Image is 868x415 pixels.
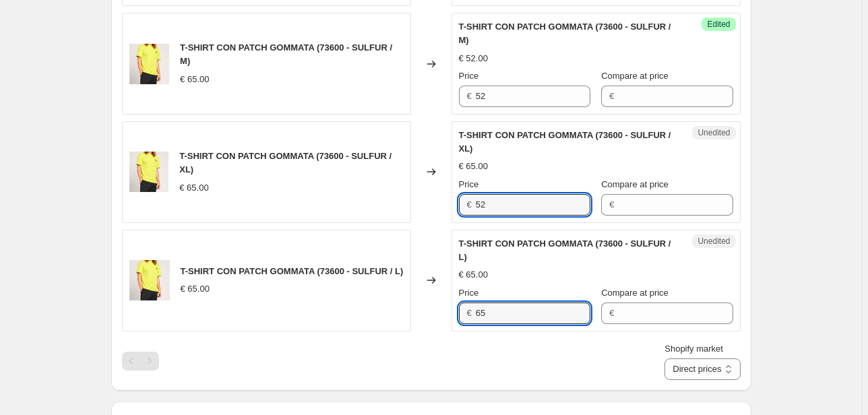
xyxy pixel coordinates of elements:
img: MAN-T-shirt-SULFUR-M168TEJS700-73600_1.jpg_v_1696262401_80x.jpg [129,260,170,300]
div: € 65.00 [181,282,210,296]
nav: Pagination [122,352,159,371]
span: Compare at price [601,288,669,298]
img: MAN-T-shirt-SULFUR-M168TEJS700-73600_1.jpg_v_1696262401_80x.jpg [129,152,169,192]
span: Price [459,71,479,81]
div: € 65.00 [459,268,488,282]
div: € 65.00 [459,160,488,173]
span: T-SHIRT CON PATCH GOMMATA (73600 - SULFUR / L) [459,238,671,262]
span: Edited [707,19,730,30]
div: € 65.00 [180,73,209,86]
span: Price [459,288,479,298]
span: T-SHIRT CON PATCH GOMMATA (73600 - SULFUR / M) [180,42,392,66]
span: Compare at price [601,71,669,81]
span: € [467,308,472,318]
div: € 52.00 [459,52,488,65]
span: Unedited [697,127,730,138]
span: € [609,199,614,210]
span: T-SHIRT CON PATCH GOMMATA (73600 - SULFUR / XL) [459,130,671,154]
div: € 65.00 [179,181,208,195]
span: Compare at price [601,179,669,189]
span: Price [459,179,479,189]
span: € [609,308,614,318]
span: € [467,91,472,101]
span: T-SHIRT CON PATCH GOMMATA (73600 - SULFUR / M) [459,22,671,45]
span: € [609,91,614,101]
span: Unedited [697,236,730,247]
span: T-SHIRT CON PATCH GOMMATA (73600 - SULFUR / L) [181,266,404,276]
span: Shopify market [664,344,723,354]
span: € [467,199,472,210]
img: MAN-T-shirt-SULFUR-M168TEJS700-73600_1.jpg_v_1696262401_80x.jpg [129,44,170,84]
span: T-SHIRT CON PATCH GOMMATA (73600 - SULFUR / XL) [179,151,392,174]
